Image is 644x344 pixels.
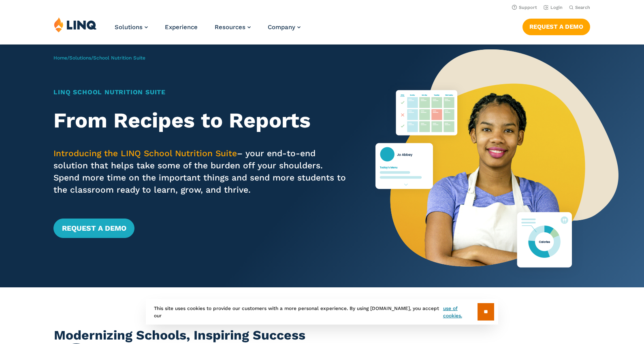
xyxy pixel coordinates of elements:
[268,23,301,31] a: Company
[215,23,251,31] a: Resources
[115,17,301,44] nav: Primary Navigation
[54,17,97,32] img: LINQ | K‑12 Software
[53,148,237,158] span: Introducing the LINQ School Nutrition Suite
[165,23,198,31] a: Experience
[443,305,478,319] a: use of cookies.
[544,5,563,10] a: Login
[69,55,91,61] a: Solutions
[522,19,590,35] a: Request a Demo
[115,23,143,31] span: Solutions
[575,5,590,10] span: Search
[115,23,148,31] a: Solutions
[53,219,134,238] a: Request a Demo
[146,299,498,325] div: This site uses cookies to provide our customers with a more personal experience. By using [DOMAIN...
[268,23,295,31] span: Company
[53,87,349,97] h1: LINQ School Nutrition Suite
[53,147,349,196] p: – your end-to-end solution that helps take some of the burden off your shoulders. Spend more time...
[215,23,245,31] span: Resources
[522,17,590,35] nav: Button Navigation
[375,45,618,287] img: Nutrition Suite Launch
[93,55,145,61] span: School Nutrition Suite
[53,55,67,61] a: Home
[569,4,590,11] button: Open Search Bar
[512,5,537,10] a: Support
[53,108,349,133] h2: From Recipes to Reports
[53,55,145,61] span: / /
